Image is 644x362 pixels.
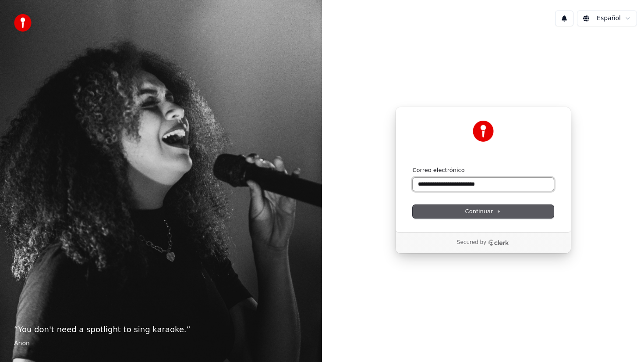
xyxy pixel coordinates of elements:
[465,208,501,215] span: Continuar
[488,240,509,246] a: Clerk logo
[457,239,486,246] p: Secured by
[413,166,465,174] label: Correo electrónico
[14,339,308,348] footer: Anon
[473,121,494,142] img: Youka
[413,205,554,218] button: Continuar
[14,323,308,336] p: “ You don't need a spotlight to sing karaoke. ”
[14,14,32,32] img: youka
